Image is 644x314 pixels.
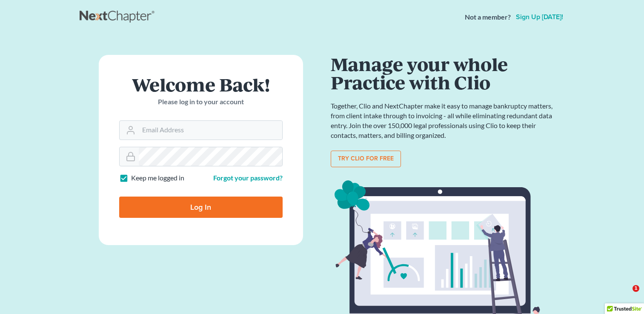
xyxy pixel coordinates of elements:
a: Try clio for free [331,151,401,168]
label: Keep me logged in [131,173,184,183]
iframe: Intercom live chat [615,285,635,305]
p: Together, Clio and NextChapter make it easy to manage bankruptcy matters, from client intake thro... [331,101,556,140]
a: Forgot your password? [213,174,283,182]
span: 1 [633,285,639,292]
h1: Welcome Back! [119,75,283,94]
input: Log In [119,197,283,218]
strong: Not a member? [465,12,511,22]
p: Please log in to your account [119,97,283,107]
a: Sign up [DATE]! [514,14,565,20]
input: Email Address [139,121,282,140]
h1: Manage your whole Practice with Clio [331,55,556,91]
